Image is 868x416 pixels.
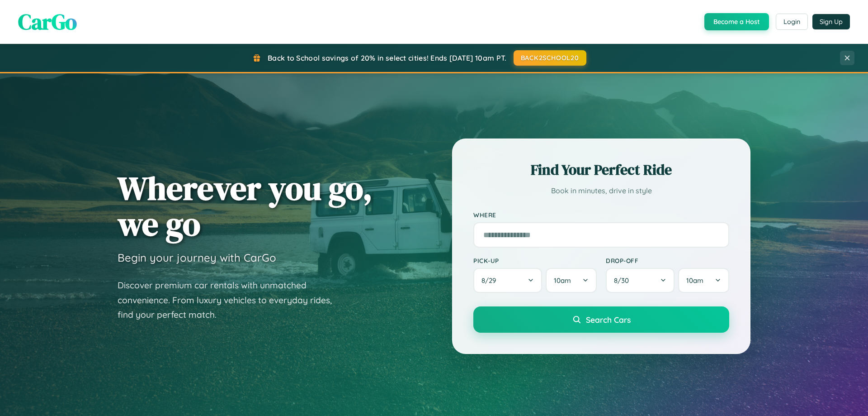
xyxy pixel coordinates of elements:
span: Search Cars [586,315,631,325]
span: 10am [686,276,703,285]
label: Where [473,211,729,219]
span: 10am [554,276,571,285]
p: Book in minutes, drive in style [473,184,729,197]
button: 8/30 [606,268,675,293]
h3: Begin your journey with CarGo [118,251,276,264]
span: 8 / 30 [614,276,633,285]
button: Sign Up [812,14,850,29]
span: Back to School savings of 20% in select cities! Ends [DATE] 10am PT. [268,53,506,62]
button: Search Cars [473,306,729,333]
button: 8/29 [473,268,542,293]
button: 10am [678,268,729,293]
label: Pick-up [473,257,597,264]
button: 10am [546,268,597,293]
label: Drop-off [606,257,729,264]
h1: Wherever you go, we go [118,170,373,242]
h2: Find Your Perfect Ride [473,160,729,180]
button: BACK2SCHOOL20 [514,50,586,66]
button: Become a Host [704,13,769,30]
span: CarGo [18,7,77,37]
button: Login [776,14,808,30]
p: Discover premium car rentals with unmatched convenience. From luxury vehicles to everyday rides, ... [118,278,344,322]
span: 8 / 29 [481,276,500,285]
